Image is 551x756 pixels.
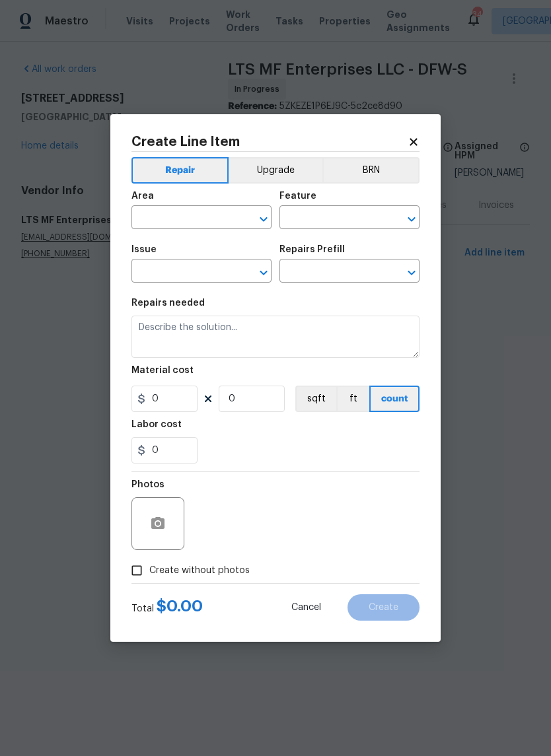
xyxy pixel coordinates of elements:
h5: Photos [131,480,165,489]
div: Total [131,600,203,615]
button: count [369,386,420,412]
h2: Create Line Item [131,135,408,149]
button: ft [336,386,369,412]
span: Create without photos [149,564,250,578]
button: Open [402,210,421,228]
button: Open [254,263,273,282]
button: Cancel [270,594,342,621]
button: sqft [295,386,336,412]
button: Repair [131,157,229,184]
button: Open [402,263,421,282]
span: Create [369,603,398,613]
h5: Repairs needed [131,298,205,308]
h5: Repairs Prefill [279,245,345,254]
span: $ 0.00 [157,598,203,614]
h5: Material cost [131,366,194,375]
h5: Feature [279,191,316,201]
span: Cancel [291,603,321,613]
h5: Issue [131,245,157,254]
button: Open [254,210,273,228]
button: Create [348,594,420,621]
h5: Area [131,191,154,201]
h5: Labor cost [131,420,182,429]
button: Upgrade [229,157,323,184]
button: BRN [322,157,420,184]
